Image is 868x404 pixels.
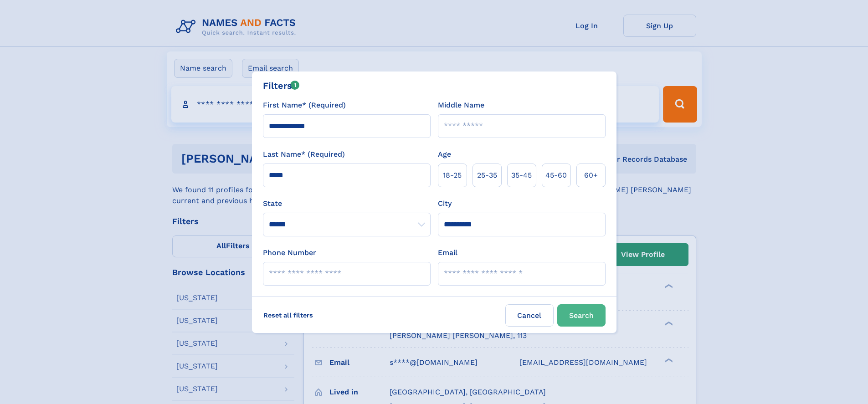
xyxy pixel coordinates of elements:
[263,149,345,160] label: Last Name* (Required)
[438,149,451,160] label: Age
[438,198,452,209] label: City
[263,79,300,92] div: Filters
[545,170,567,181] span: 45‑60
[477,170,497,181] span: 25‑35
[557,304,606,327] button: Search
[263,247,316,258] label: Phone Number
[257,304,319,326] label: Reset all filters
[263,100,346,111] label: First Name* (Required)
[263,198,431,209] label: State
[511,170,532,181] span: 35‑45
[438,247,457,258] label: Email
[584,170,598,181] span: 60+
[505,304,554,327] label: Cancel
[443,170,462,181] span: 18‑25
[438,100,484,111] label: Middle Name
